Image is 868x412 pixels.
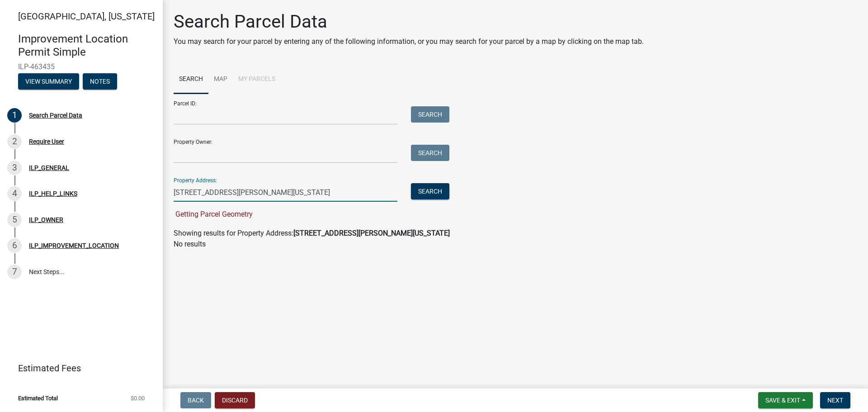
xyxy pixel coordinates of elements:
div: 7 [7,265,22,279]
span: ILP-463435 [18,62,145,71]
div: 5 [7,213,22,227]
div: 2 [7,134,22,149]
button: Search [411,106,449,123]
div: 1 [7,108,22,123]
button: View Summary [18,73,79,90]
span: $0.00 [131,395,145,401]
div: ILP_OWNER [29,217,63,223]
span: Next [827,397,843,404]
a: Estimated Fees [7,359,148,377]
a: Map [208,65,233,94]
div: 6 [7,238,22,253]
p: No results [174,239,857,250]
button: Save & Exit [758,392,813,408]
div: ILP_HELP_LINKS [29,190,77,197]
div: Require User [29,138,64,145]
div: 4 [7,186,22,201]
button: Search [411,183,449,199]
span: Getting Parcel Geometry [174,210,253,218]
span: [GEOGRAPHIC_DATA], [US_STATE] [18,11,155,22]
button: Search [411,145,449,161]
span: Estimated Total [18,395,58,401]
span: Back [188,397,204,404]
span: Save & Exit [765,397,800,404]
div: ILP_GENERAL [29,165,69,171]
div: Search Parcel Data [29,112,82,118]
button: Notes [83,73,117,90]
strong: [STREET_ADDRESS][PERSON_NAME][US_STATE] [293,229,450,237]
button: Next [820,392,850,408]
button: Back [180,392,211,408]
wm-modal-confirm: Notes [83,78,117,85]
div: ILP_IMPROVEMENT_LOCATION [29,242,119,249]
div: Showing results for Property Address: [174,228,857,239]
h1: Search Parcel Data [174,11,644,33]
wm-modal-confirm: Summary [18,78,79,85]
h4: Improvement Location Permit Simple [18,33,156,59]
a: Search [174,65,208,94]
div: 3 [7,161,22,175]
p: You may search for your parcel by entering any of the following information, or you may search fo... [174,36,644,47]
button: Discard [215,392,255,408]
